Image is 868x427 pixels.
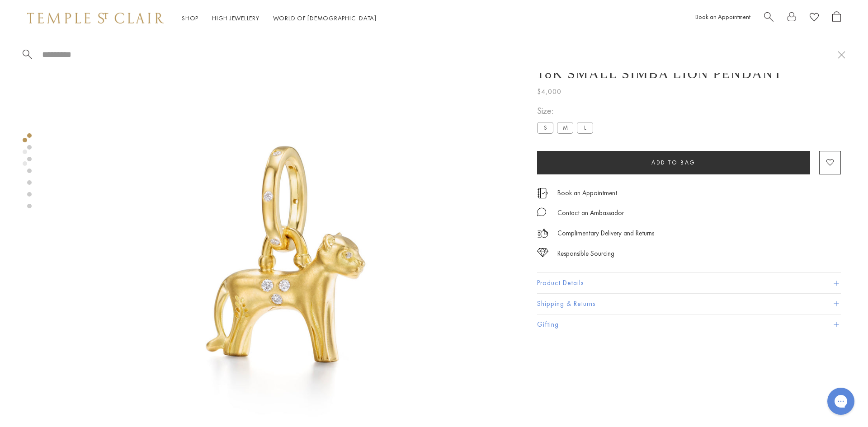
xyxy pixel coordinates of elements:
[537,248,548,257] img: icon_sourcing.svg
[182,13,377,24] nav: Main navigation
[557,188,617,198] a: Book an Appointment
[832,11,841,25] a: Open Shopping Bag
[182,14,198,22] a: ShopShop
[27,13,164,23] img: Temple St. Clair
[764,11,774,25] a: Search
[537,294,841,314] button: Shipping & Returns
[810,11,819,25] a: View Wishlist
[537,103,597,118] span: Size:
[557,207,624,219] div: Contact an Ambassador
[537,207,546,216] img: MessageIcon-01_2.svg
[557,122,573,133] label: M
[537,122,553,133] label: S
[537,86,561,98] span: $4,000
[23,136,27,173] div: Product gallery navigation
[273,14,377,22] a: World of [DEMOGRAPHIC_DATA]World of [DEMOGRAPHIC_DATA]
[577,122,593,133] label: L
[537,273,841,293] button: Product Details
[557,228,654,239] p: Complimentary Delivery and Returns
[537,151,810,174] button: Add to bag
[557,248,614,259] div: Responsible Sourcing
[823,385,859,418] iframe: Gorgias live chat messenger
[537,228,548,239] img: icon_delivery.svg
[212,14,259,22] a: High JewelleryHigh Jewellery
[537,66,783,81] h1: 18K Small Simba Lion Pendant
[537,188,548,198] img: icon_appointment.svg
[695,13,750,21] a: Book an Appointment
[651,159,696,166] span: Add to bag
[537,314,841,335] button: Gifting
